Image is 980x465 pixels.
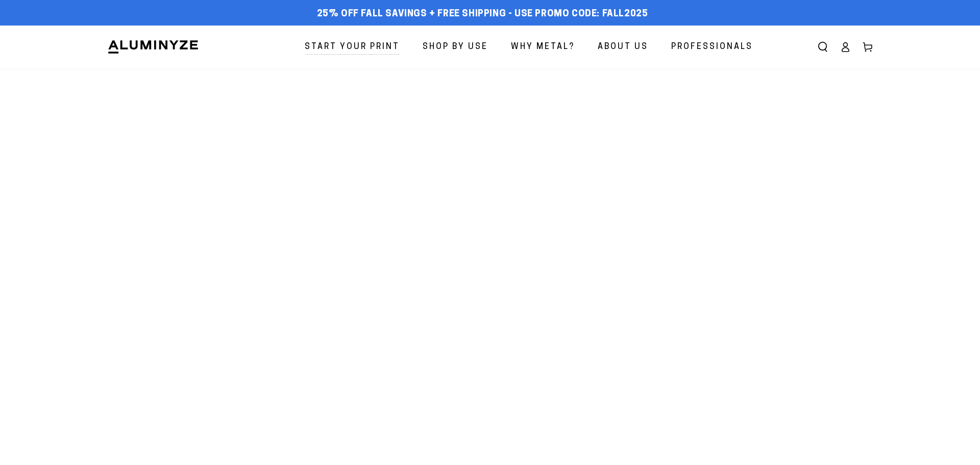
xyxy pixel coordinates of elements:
span: Why Metal? [511,40,575,55]
span: Shop By Use [423,40,488,55]
span: 25% off FALL Savings + Free Shipping - Use Promo Code: FALL2025 [317,9,648,20]
a: About Us [590,34,656,61]
summary: Search our site [812,36,834,58]
a: Professionals [664,34,761,61]
a: Why Metal? [503,34,582,61]
a: Start Your Print [297,34,407,61]
span: About Us [598,40,648,55]
a: Shop By Use [415,34,496,61]
span: Professionals [671,40,753,55]
img: Aluminyze [107,39,199,55]
span: Start Your Print [305,40,400,55]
